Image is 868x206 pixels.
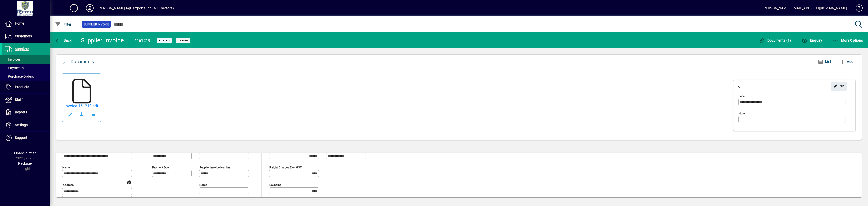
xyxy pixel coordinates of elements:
span: Customers [15,34,32,38]
div: Documents [71,58,94,66]
span: Posted [159,39,170,42]
a: Download [76,108,88,120]
a: Home [2,17,50,30]
button: Close [733,80,745,92]
button: Filter [54,20,73,29]
button: Remove [88,108,99,120]
button: Documents (1) [758,36,792,45]
a: Products [2,81,50,93]
a: Payments [2,64,50,72]
mat-label: Supplier invoice number [199,166,230,169]
div: [PERSON_NAME] [EMAIL_ADDRESS][DOMAIN_NAME] [763,4,847,12]
a: Reports [2,106,50,119]
span: Staff [15,98,23,102]
span: Settings [15,123,28,127]
span: Suppliers [15,47,29,51]
span: More Options [833,38,863,42]
mat-label: Payment due [152,166,169,169]
span: Edit [833,82,844,90]
span: Documents (1) [759,38,791,42]
span: Invoices [5,57,21,61]
button: Add [66,4,82,13]
div: #161219 [134,37,151,45]
a: Knowledge Base [852,1,862,17]
span: Filter [55,22,72,26]
button: List [814,57,835,66]
a: Staff [2,94,50,106]
span: Add [840,58,853,66]
mat-label: Rounding [269,183,281,187]
button: Edit [64,108,76,120]
mat-label: Notes [199,183,207,187]
span: Back [55,38,72,42]
span: Support [15,136,27,140]
span: Home [15,21,24,25]
span: Payments [5,66,24,70]
span: Purchase Orders [5,74,34,78]
a: Invoices [2,55,50,64]
span: Products [15,85,29,89]
span: Enquiry [801,38,822,42]
button: Profile [82,4,98,13]
a: Settings [2,119,50,131]
mat-label: Freight charges excl GST [269,166,302,169]
button: Add [838,57,855,66]
a: Invoice 161219.pdf [64,104,99,108]
div: [PERSON_NAME] Agri-Imports Ltd (NZ Tractors) [98,4,174,12]
div: Supplier Invoice [81,36,124,44]
button: Edit [831,82,847,91]
span: Supplier Invoice [84,22,109,27]
a: Customers [2,30,50,43]
button: More Options [831,36,864,45]
mat-label: Note [739,112,745,115]
span: Unpaid [178,39,188,42]
mat-label: Label [739,94,745,98]
a: Support [2,132,50,144]
button: Close [59,56,71,68]
span: Reports [15,110,27,114]
a: Purchase Orders [2,72,50,81]
span: List [825,59,831,63]
button: Back [54,36,73,45]
span: Financial Year [14,151,36,155]
span: Package [18,161,32,165]
mat-label: Name [62,166,70,169]
button: Enquiry [800,36,823,45]
app-page-header-button: Back [50,36,77,45]
a: View on map [125,178,133,186]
